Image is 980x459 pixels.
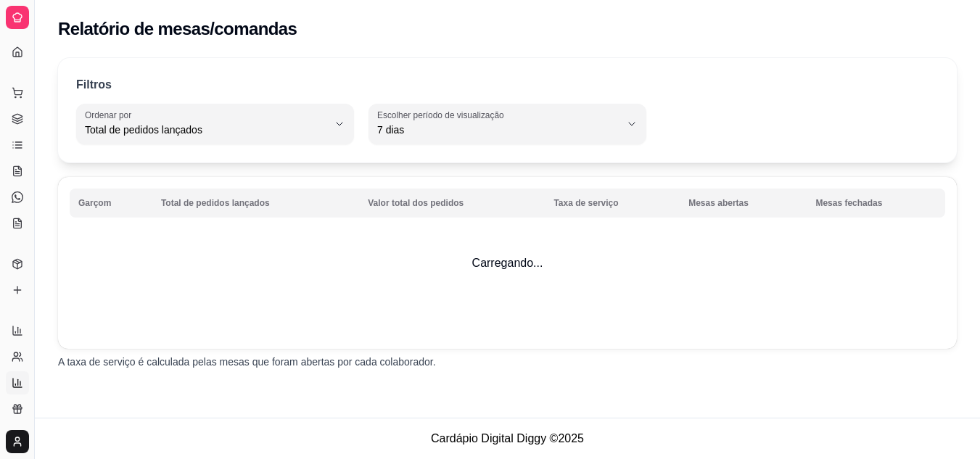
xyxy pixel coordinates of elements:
span: 7 dias [377,123,620,137]
label: Ordenar por [85,109,136,121]
td: Carregando... [58,177,957,349]
p: A taxa de serviço é calculada pelas mesas que foram abertas por cada colaborador. [58,355,957,369]
span: Total de pedidos lançados [85,123,328,137]
button: Escolher período de visualização7 dias [368,104,646,144]
footer: Cardápio Digital Diggy © 2025 [35,418,980,459]
label: Escolher período de visualização [377,109,508,121]
h2: Relatório de mesas/comandas [58,17,297,41]
button: Ordenar porTotal de pedidos lançados [76,104,354,144]
p: Filtros [76,76,112,94]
